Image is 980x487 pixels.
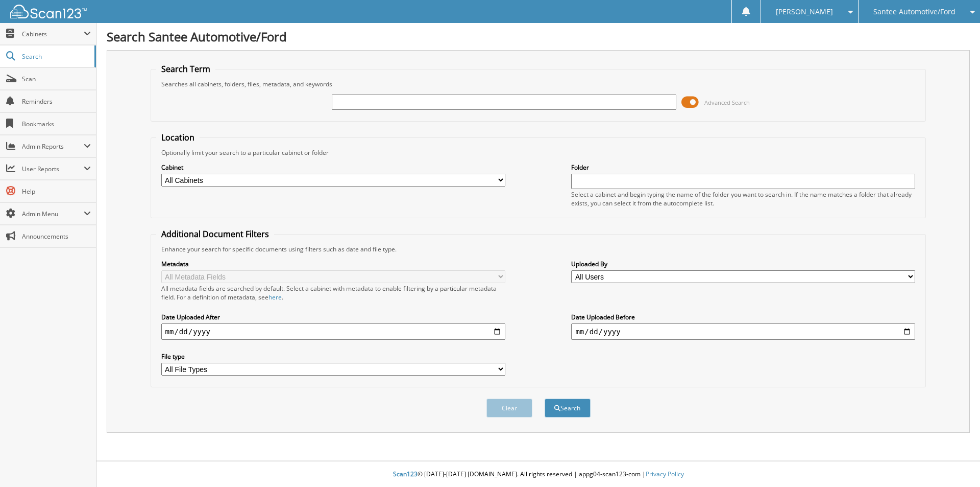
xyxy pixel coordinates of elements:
[156,63,215,75] legend: Search Term
[646,470,684,478] a: Privacy Policy
[776,9,833,15] span: [PERSON_NAME]
[873,9,955,15] span: Santee Automotive/Ford
[393,470,418,478] span: Scan123
[704,99,750,106] span: Advanced Search
[22,52,89,61] span: Search
[22,165,84,173] span: User Reports
[22,30,84,38] span: Cabinets
[156,148,921,157] div: Optionally limit your search to a particular cabinet or folder
[22,187,91,196] span: Help
[486,399,532,418] button: Clear
[22,232,91,241] span: Announcements
[10,5,87,18] img: scan123-logo-white.svg
[571,313,915,321] label: Date Uploaded Before
[571,190,915,207] div: Select a cabinet and begin typing the name of the folder you want to search in. If the name match...
[22,97,91,106] span: Reminders
[929,438,980,487] iframe: Chat Widget
[571,323,915,340] input: end
[156,80,921,88] div: Searches all cabinets, folders, files, metadata, and keywords
[22,120,91,128] span: Bookmarks
[107,28,970,45] h1: Search Santee Automotive/Ford
[156,132,200,143] legend: Location
[161,352,505,361] label: File type
[156,245,921,253] div: Enhance your search for specific documents using filters such as date and file type.
[268,293,282,302] a: here
[22,142,84,151] span: Admin Reports
[161,163,505,172] label: Cabinet
[545,399,591,418] button: Search
[156,228,274,240] legend: Additional Document Filters
[22,210,84,218] span: Admin Menu
[571,260,915,268] label: Uploaded By
[161,313,505,321] label: Date Uploaded After
[161,260,505,268] label: Metadata
[22,75,91,83] span: Scan
[571,163,915,172] label: Folder
[96,462,980,487] div: © [DATE]-[DATE] [DOMAIN_NAME]. All rights reserved | appg04-scan123-com |
[161,323,505,340] input: start
[161,284,505,302] div: All metadata fields are searched by default. Select a cabinet with metadata to enable filtering b...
